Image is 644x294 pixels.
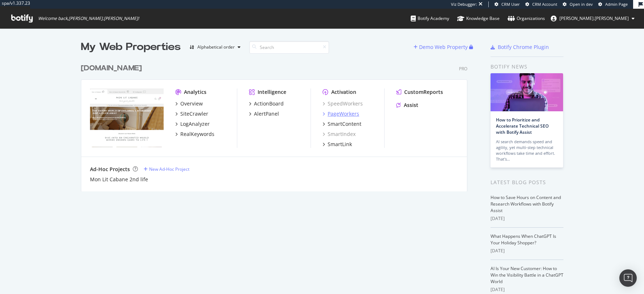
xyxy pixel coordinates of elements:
[570,1,593,7] span: Open in dev
[508,9,545,28] a: Organizations
[323,141,352,148] a: SmartLink
[328,110,359,117] div: PageWorkers
[491,178,563,186] div: Latest Blog Posts
[419,44,468,51] div: Demo Web Property
[496,117,549,135] a: How to Prioritize and Accelerate Technical SEO with Botify Assist
[396,102,418,109] a: Assist
[180,120,210,128] div: LogAnalyzer
[323,100,363,107] a: SpeedWorkers
[563,1,593,7] a: Open in dev
[323,110,359,117] a: PageWorkers
[90,166,130,173] div: Ad-Hoc Projects
[175,131,214,138] a: RealKeywords
[197,45,235,49] div: Alphabetical order
[249,41,329,54] input: Search
[457,9,500,28] a: Knowledge Base
[411,15,449,22] div: Botify Academy
[175,100,203,107] a: Overview
[411,9,449,28] a: Botify Academy
[323,131,356,138] a: SmartIndex
[457,15,500,22] div: Knowledge Base
[598,1,628,7] a: Admin Page
[90,88,164,147] img: monlitcabane.com
[404,102,418,109] div: Assist
[331,88,356,96] div: Activation
[186,41,243,53] button: Alphabetical order
[180,100,203,107] div: Overview
[144,166,189,172] a: New Ad-Hoc Project
[508,15,545,22] div: Organizations
[328,141,352,148] div: SmartLink
[495,1,520,7] a: CRM User
[180,131,214,138] div: RealKeywords
[491,248,563,254] div: [DATE]
[491,233,556,246] a: What Happens When ChatGPT Is Your Holiday Shopper?
[184,88,206,96] div: Analytics
[491,194,561,214] a: How to Save Hours on Content and Research Workflows with Botify Assist
[491,44,549,51] a: Botify Chrome Plugin
[180,110,208,117] div: SiteCrawler
[459,66,467,72] div: Pro
[323,120,361,128] a: SmartContent
[254,100,284,107] div: ActionBoard
[175,110,208,117] a: SiteCrawler
[81,54,473,191] div: grid
[258,88,286,96] div: Intelligence
[249,110,279,117] a: AlertPanel
[81,63,145,74] a: [DOMAIN_NAME]
[498,44,549,51] div: Botify Chrome Plugin
[414,44,469,50] a: Demo Web Property
[38,16,139,21] span: Welcome back, [PERSON_NAME].[PERSON_NAME] !
[491,265,563,285] a: AI Is Your New Customer: How to Win the Visibility Battle in a ChatGPT World
[559,15,629,21] span: melanie.muller
[532,1,557,7] span: CRM Account
[328,120,361,128] div: SmartContent
[149,166,189,172] div: New Ad-Hoc Project
[451,1,477,7] div: Viz Debugger:
[545,13,640,24] button: [PERSON_NAME].[PERSON_NAME]
[491,215,563,222] div: [DATE]
[254,110,279,117] div: AlertPanel
[525,1,557,7] a: CRM Account
[491,63,563,71] div: Botify news
[414,41,469,53] button: Demo Web Property
[619,269,637,287] div: Open Intercom Messenger
[491,73,563,111] img: How to Prioritize and Accelerate Technical SEO with Botify Assist
[81,63,142,74] div: [DOMAIN_NAME]
[491,286,563,293] div: [DATE]
[501,1,520,7] span: CRM User
[396,88,443,96] a: CustomReports
[404,88,443,96] div: CustomReports
[81,40,181,54] div: My Web Properties
[605,1,628,7] span: Admin Page
[90,176,148,183] a: Mon Lit Cabane 2nd life
[496,139,558,162] div: AI search demands speed and agility, yet multi-step technical workflows take time and effort. Tha...
[249,100,284,107] a: ActionBoard
[175,120,210,128] a: LogAnalyzer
